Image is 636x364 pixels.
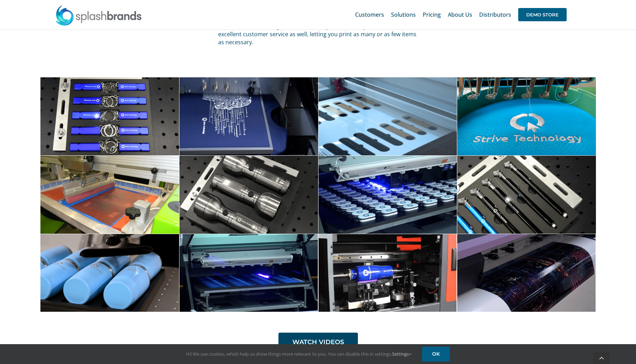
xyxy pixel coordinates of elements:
span: About Us [448,12,472,17]
a: Settings [392,351,412,357]
img: SplashBrands.com Logo [55,5,142,26]
span: We create all of our , meaning you have control over brand consistency. Our on-demand production ... [218,15,416,46]
span: Distributors [479,12,511,17]
span: DEMO STORE [518,8,567,21]
span: Hi! We use cookies, which help us show things more relevant to you. You can disable this in setti... [186,351,412,357]
span: Customers [355,12,384,17]
a: WATCH VIDEOS [278,333,358,352]
span: Solutions [391,12,416,17]
a: DEMO STORE [518,3,567,26]
a: OK [422,347,450,362]
a: Distributors [479,3,511,26]
a: Customers [355,3,384,26]
span: Pricing [423,12,441,17]
span: WATCH VIDEOS [292,339,344,346]
nav: Main Menu Sticky [355,3,567,26]
a: Pricing [423,3,441,26]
